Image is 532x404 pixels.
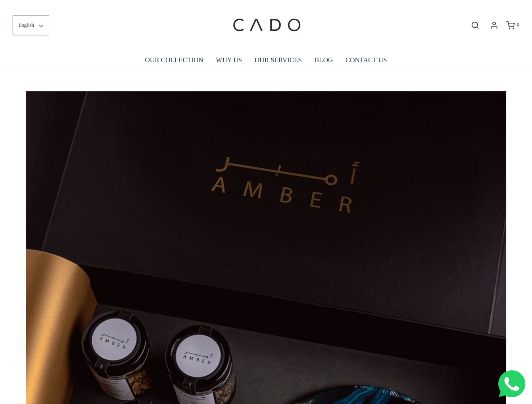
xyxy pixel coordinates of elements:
button: Open search bar [468,21,483,30]
button: English [13,16,49,35]
a: 0 [505,21,519,29]
img: Whatsapp [498,370,525,397]
span: 0 [517,22,519,28]
a: OUR COLLECTION [145,50,203,70]
a: BLOG [315,50,333,70]
img: cadogifting [230,6,302,44]
a: WHY US [216,50,242,70]
span: English [19,21,34,29]
a: OUR SERVICES [255,50,302,70]
a: CONTACT US [345,50,387,70]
